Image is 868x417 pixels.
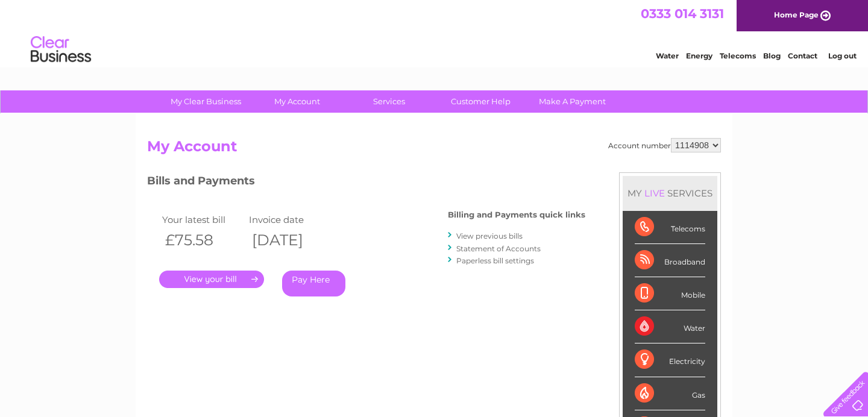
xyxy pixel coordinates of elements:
td: Your latest bill [159,212,246,228]
a: Blog [763,51,781,60]
a: My Account [248,90,347,113]
a: Telecoms [720,51,756,60]
a: My Clear Business [156,90,256,113]
div: MY SERVICES [623,176,717,210]
div: LIVE [642,187,667,199]
td: Invoice date [246,212,333,228]
a: . [159,271,264,288]
a: Water [656,51,679,60]
a: View previous bills [456,231,523,240]
div: Gas [635,377,705,410]
div: Broadband [635,244,705,277]
a: Paperless bill settings [456,256,534,265]
div: Electricity [635,343,705,377]
div: Telecoms [635,211,705,244]
a: Make A Payment [523,90,622,113]
a: Pay Here [282,271,345,296]
h4: Billing and Payments quick links [448,210,585,219]
div: Clear Business is a trading name of Verastar Limited (registered in [GEOGRAPHIC_DATA] No. 3667643... [150,7,720,58]
a: Energy [686,51,712,60]
img: logo.png [30,31,92,68]
a: Customer Help [431,90,530,113]
th: [DATE] [246,228,333,252]
a: 0333 014 3131 [641,6,724,21]
a: Statement of Accounts [456,244,541,253]
a: Services [339,90,439,113]
h2: My Account [147,138,721,161]
a: Log out [828,51,857,60]
div: Mobile [635,277,705,310]
h3: Bills and Payments [147,172,585,193]
a: Contact [788,51,817,60]
th: £75.58 [159,228,246,252]
div: Account number [608,138,721,152]
div: Water [635,310,705,343]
